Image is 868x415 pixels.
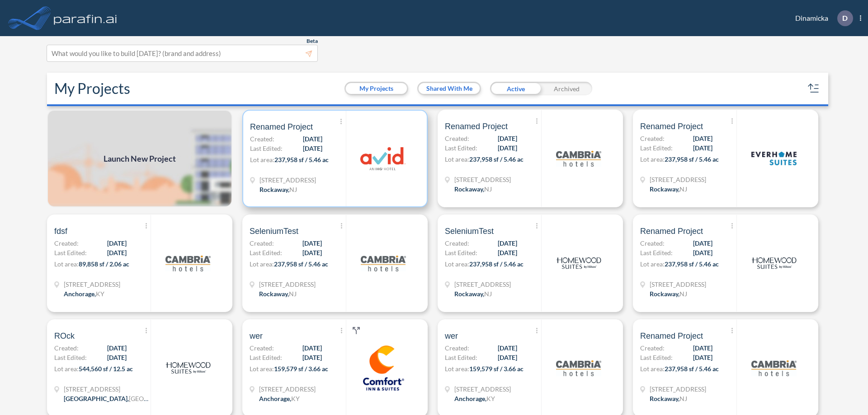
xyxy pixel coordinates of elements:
img: logo [751,136,797,181]
span: [DATE] [693,353,712,362]
span: [DATE] [498,143,517,153]
span: Created: [445,343,469,353]
div: Rockaway, NJ [454,289,492,298]
span: Last Edited: [640,353,673,362]
a: fdsfCreated:[DATE]Last Edited:[DATE]Lot area:89,858 sf / 2.06 ac[STREET_ADDRESS]Anchorage,KYlogo [43,214,239,312]
span: Last Edited: [54,353,87,362]
div: Rockaway, NJ [259,185,297,194]
a: SeleniumTestCreated:[DATE]Last Edited:[DATE]Lot area:237,958 sf / 5.46 ac[STREET_ADDRESS]Rockaway... [434,214,629,312]
img: logo [361,345,406,391]
span: Last Edited: [250,353,282,362]
span: SeleniumTest [445,226,494,237]
span: Created: [250,238,274,248]
span: Created: [250,343,274,353]
span: 321 Mt Hope Ave [650,175,706,184]
span: 321 Mt Hope Ave [650,384,706,394]
div: Rockaway, NJ [650,394,687,403]
span: [DATE] [302,238,322,248]
span: Lot area: [54,365,79,373]
button: My Projects [346,83,407,94]
button: Shared With Me [419,83,480,94]
span: KY [96,290,104,298]
span: Lot area: [640,365,665,373]
span: Launch New Project [104,153,176,165]
span: Lot area: [250,260,274,268]
span: [DATE] [693,248,712,257]
span: [DATE] [498,238,517,248]
span: 237,958 sf / 5.46 ac [665,155,719,163]
span: Lot area: [250,156,274,163]
span: 237,958 sf / 5.46 ac [469,155,524,163]
span: NJ [289,186,297,193]
span: [DATE] [693,143,712,153]
span: Renamed Project [640,226,703,237]
span: KY [291,395,300,402]
span: KY [486,395,495,402]
img: logo [165,345,211,391]
span: 321 Mt Hope Ave [454,175,511,184]
span: [DATE] [303,144,322,153]
span: NJ [679,290,687,298]
img: logo [751,241,797,286]
span: Last Edited: [250,248,282,257]
img: logo [361,241,406,286]
div: Anchorage, KY [259,394,300,403]
span: NJ [484,185,492,193]
span: Rockaway , [650,290,679,298]
span: [DATE] [693,343,712,353]
span: Lot area: [445,260,469,268]
img: logo [165,241,211,286]
img: logo [751,345,797,391]
span: 159,579 sf / 3.66 ac [469,365,524,373]
span: Last Edited: [445,353,477,362]
img: logo [556,345,601,391]
p: D [842,14,848,22]
span: Anchorage , [259,395,291,402]
span: [DATE] [107,343,127,353]
span: 321 Mt Hope Ave [259,280,316,289]
a: Renamed ProjectCreated:[DATE]Last Edited:[DATE]Lot area:237,958 sf / 5.46 ac[STREET_ADDRESS]Rocka... [434,110,629,207]
span: Renamed Project [250,121,313,132]
div: Archived [541,82,592,95]
span: Last Edited: [640,143,673,153]
span: Anchorage , [454,395,486,402]
span: Last Edited: [445,143,477,153]
span: Rockaway , [454,290,484,298]
span: 159,579 sf / 3.66 ac [274,365,328,373]
span: Created: [640,134,665,143]
span: ROck [54,331,75,341]
span: [DATE] [498,343,517,353]
span: [DATE] [107,353,127,362]
span: Lot area: [250,365,274,373]
div: Anchorage, KY [64,289,104,298]
span: 13835 Beaumont Hwy [64,384,150,394]
div: Rockaway, NJ [650,184,687,194]
span: Lot area: [445,155,469,163]
span: [GEOGRAPHIC_DATA] , [64,395,129,402]
a: Launch New Project [47,110,232,207]
span: Rockaway , [259,290,289,298]
span: 89,858 sf / 2.06 ac [79,260,129,268]
span: [DATE] [303,134,322,144]
span: Lot area: [640,260,665,268]
img: logo [556,241,601,286]
div: Active [490,82,541,95]
span: wer [445,331,458,341]
span: 321 Mt Hope Ave [259,175,316,185]
span: wer [250,331,263,341]
span: Beta [307,37,318,45]
span: [DATE] [107,248,127,257]
div: Rockaway, NJ [650,289,687,298]
span: Lot area: [640,155,665,163]
span: Renamed Project [640,331,703,341]
span: Created: [54,343,79,353]
span: [DATE] [498,248,517,257]
span: [DATE] [302,248,322,257]
span: 1790 Evergreen Rd [259,384,316,394]
a: Renamed ProjectCreated:[DATE]Last Edited:[DATE]Lot area:237,958 sf / 5.46 ac[STREET_ADDRESS]Rocka... [629,214,825,312]
span: 1899 Evergreen Rd [64,280,120,289]
span: 544,560 sf / 12.5 ac [79,365,133,373]
span: Rockaway , [259,186,289,193]
span: Anchorage , [64,290,96,298]
span: [DATE] [107,238,127,248]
